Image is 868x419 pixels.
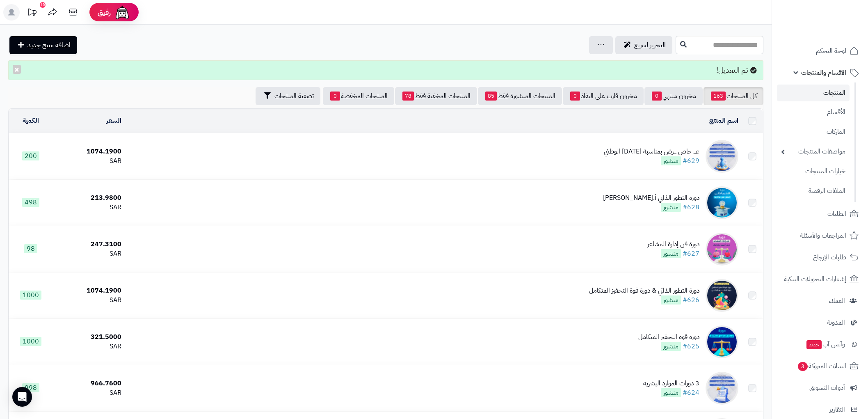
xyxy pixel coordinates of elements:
img: logo-2.png [812,19,860,37]
a: مخزون منتهي0 [644,87,703,105]
span: 998 [22,383,39,392]
a: مخزون قارب على النفاذ0 [563,87,644,105]
div: SAR [56,203,121,212]
span: التقارير [829,404,845,415]
span: 3 [798,362,808,371]
a: الطلبات [777,204,863,224]
span: رفيق [98,7,111,17]
a: المراجعات والأسئلة [777,226,863,245]
a: الأقسام [777,103,850,121]
span: منشور [661,342,681,351]
a: المدونة [777,313,863,332]
span: 0 [330,92,340,101]
div: Open Intercom Messenger [12,387,32,407]
a: السعر [106,116,121,126]
span: منشور [661,295,681,305]
span: التحرير لسريع [634,40,666,50]
span: لوحة التحكم [816,45,846,57]
a: لوحة التحكم [777,41,863,61]
span: منشور [661,156,681,165]
div: 3 دورات الموارد البشرية [643,379,699,388]
a: المنتجات [777,85,850,101]
span: منشور [661,203,681,212]
a: إشعارات التحويلات البنكية [777,269,863,289]
a: أدوات التسويق [777,378,863,398]
span: 200 [22,151,39,160]
a: اسم المنتج [709,116,738,126]
a: #627 [683,249,699,259]
div: SAR [56,156,121,166]
span: 498 [22,198,39,207]
a: كل المنتجات163 [704,87,763,105]
span: جديد [806,340,822,349]
span: المراجعات والأسئلة [800,230,846,241]
span: 0 [570,92,580,101]
div: دورة التطور الذاتي & دورة قوة التحفيز المتكامل [589,286,699,295]
span: 85 [485,92,497,101]
div: 1074.1900 [56,147,121,156]
div: 247.3100 [56,240,121,249]
a: الملفات الرقمية [777,182,850,200]
a: #625 [683,341,699,351]
span: تصفية المنتجات [274,91,314,101]
div: 966.7600 [56,379,121,388]
a: طلبات الإرجاع [777,247,863,267]
a: العملاء [777,291,863,311]
a: خيارات المنتجات [777,163,850,180]
span: المدونة [827,317,845,328]
a: الكمية [23,116,39,126]
div: SAR [56,295,121,305]
a: مواصفات المنتجات [777,143,850,160]
a: #626 [683,295,699,305]
span: منشور [661,388,681,397]
span: 163 [711,92,726,101]
img: دورة قوة التحفيز المتكامل [706,325,738,358]
img: عـــ خاص ـــرض بمناسبة اليوم الوطني [706,140,738,173]
span: الأقسام والمنتجات [801,67,846,78]
span: الطلبات [827,208,846,220]
a: السلات المتروكة3 [777,356,863,376]
span: 0 [652,92,662,101]
a: المنتجات المنشورة فقط85 [478,87,562,105]
span: أدوات التسويق [809,382,845,394]
img: ai-face.png [114,4,130,21]
a: المنتجات المخفضة0 [323,87,394,105]
div: 1074.1900 [56,286,121,295]
span: 98 [24,244,37,253]
div: دورة قوة التحفيز المتكامل [638,332,699,342]
img: دورة التطور الذاتي & دورة قوة التحفيز المتكامل [706,279,738,312]
a: #624 [683,388,699,398]
div: SAR [56,388,121,398]
span: وآتس آب [806,339,845,350]
img: 3 دورات الموارد البشرية [706,372,738,405]
div: دورة فن إدارة المشاعر [647,240,699,249]
a: اضافة منتج جديد [9,36,77,54]
span: السلات المتروكة [797,360,846,372]
span: 1000 [20,337,41,346]
div: 213.9800 [56,193,121,203]
div: SAR [56,249,121,259]
img: دورة التطور الذاتي أ.فهد بن مسلم [706,186,738,219]
span: العملاء [829,295,845,307]
img: دورة فن إدارة المشاعر [706,233,738,266]
span: إشعارات التحويلات البنكية [784,273,846,285]
a: الماركات [777,123,850,141]
div: 321.5000 [56,332,121,342]
a: تحديثات المنصة [22,4,42,23]
a: المنتجات المخفية فقط78 [395,87,477,105]
a: وآتس آبجديد [777,334,863,354]
button: تصفية المنتجات [256,87,320,105]
span: 1000 [20,291,41,300]
div: SAR [56,342,121,351]
a: #629 [683,156,699,166]
a: #628 [683,202,699,212]
span: 78 [402,92,414,101]
div: 10 [40,2,46,8]
div: تم التعديل! [8,60,763,80]
span: طلبات الإرجاع [813,252,846,263]
span: منشور [661,249,681,258]
button: × [13,65,21,74]
a: التحرير لسريع [615,36,672,54]
div: دورة التطور الذاتي أ.[PERSON_NAME] [603,193,699,203]
span: اضافة منتج جديد [27,40,71,50]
